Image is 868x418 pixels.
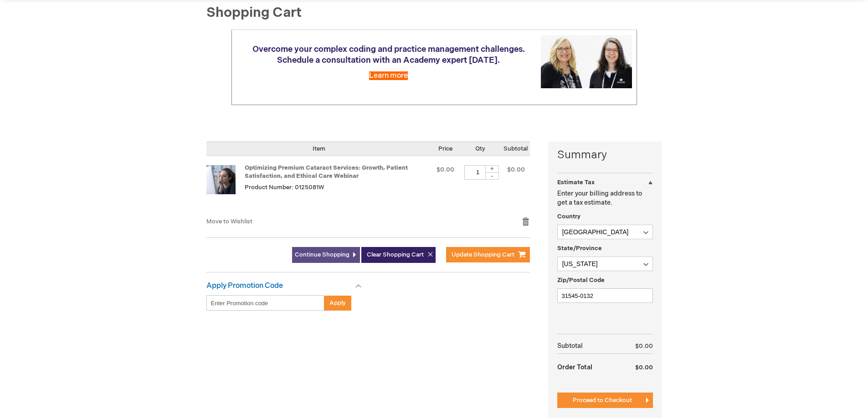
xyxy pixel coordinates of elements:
button: Apply [324,295,351,311]
a: Learn more [369,71,408,80]
button: Clear Shopping Cart [361,247,436,263]
span: Overcome your complex coding and practice management challenges. Schedule a consultation with an ... [252,45,525,65]
span: Update Shopping Cart [452,251,514,258]
span: $0.00 [437,166,454,173]
span: Qty [475,145,485,152]
p: Enter your billing address to get a tax estimate. [557,189,653,207]
strong: Estimate Tax [557,179,595,186]
img: Optimizing Premium Cataract Services: Growth, Patient Satisfaction, and Ethical Care Webinar [206,165,236,194]
span: Shopping Cart [206,5,302,21]
span: $0.00 [635,342,653,350]
span: Item [313,145,325,152]
a: Continue Shopping [292,247,360,263]
span: $0.00 [635,364,653,371]
span: Price [438,145,452,152]
span: Product Number: 0125081W [245,184,324,191]
button: Update Shopping Cart [446,247,530,262]
strong: Apply Promotion Code [206,282,283,290]
a: Move to Wishlist [206,218,252,225]
input: Enter Promotion code [206,295,324,311]
a: Optimizing Premium Cataract Services: Growth, Patient Satisfaction, and Ethical Care Webinar [245,164,408,180]
span: State/Province [557,245,602,252]
div: - [485,172,499,180]
span: Clear Shopping Cart [367,251,424,258]
span: Country [557,213,580,220]
th: Subtotal [557,339,617,354]
strong: Order Total [557,359,592,375]
span: Continue Shopping [295,251,349,258]
button: Proceed to Checkout [557,393,653,408]
span: $0.00 [507,166,525,173]
strong: Summary [557,147,653,163]
div: + [485,165,499,173]
span: Proceed to Checkout [573,397,632,404]
input: Qty [464,165,492,180]
span: Zip/Postal Code [557,277,605,284]
a: Optimizing Premium Cataract Services: Growth, Patient Satisfaction, and Ethical Care Webinar [206,165,245,208]
span: Subtotal [503,145,528,152]
span: Apply [329,299,346,307]
img: Schedule a consultation with an Academy expert today [541,35,632,88]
